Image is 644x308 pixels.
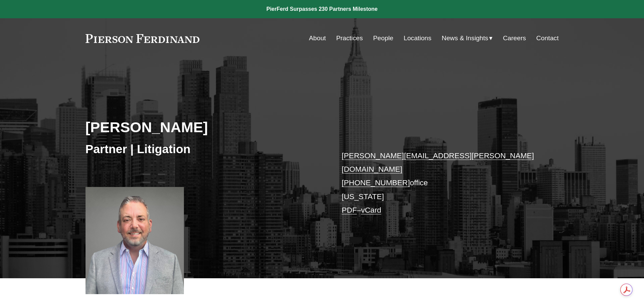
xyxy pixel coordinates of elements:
[503,32,526,45] a: Careers
[442,32,493,45] a: folder dropdown
[342,151,534,173] a: [PERSON_NAME][EMAIL_ADDRESS][PERSON_NAME][DOMAIN_NAME]
[336,32,363,45] a: Practices
[361,206,381,214] a: vCard
[309,32,326,45] a: About
[86,118,322,136] h2: [PERSON_NAME]
[86,142,322,157] h3: Partner | Litigation
[342,179,410,187] a: [PHONE_NUMBER]
[373,32,393,45] a: People
[536,32,558,45] a: Contact
[404,32,431,45] a: Locations
[342,206,357,214] a: PDF
[342,149,539,217] p: office [US_STATE] –
[442,32,488,44] span: News & Insights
